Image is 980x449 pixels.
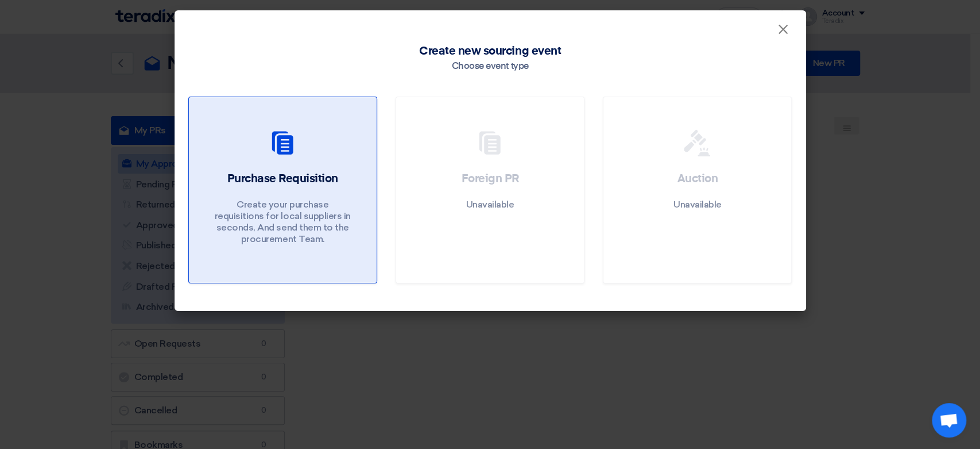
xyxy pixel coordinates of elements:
p: Create your purchase requisitions for local suppliers in seconds, And send them to the procuremen... [214,199,351,245]
h2: Purchase Requisition [227,171,338,187]
p: Unavailable [673,199,722,210]
span: × [777,21,789,44]
p: Unavailable [466,199,514,210]
div: Open chat [932,403,966,438]
div: Choose event type [452,60,529,74]
span: Foreign PR [461,173,518,185]
a: Purchase Requisition Create your purchase requisitions for local suppliers in seconds, And send t... [188,97,377,283]
span: Auction [677,173,718,185]
button: Close [768,18,798,41]
span: Create new sourcing event [419,43,561,60]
